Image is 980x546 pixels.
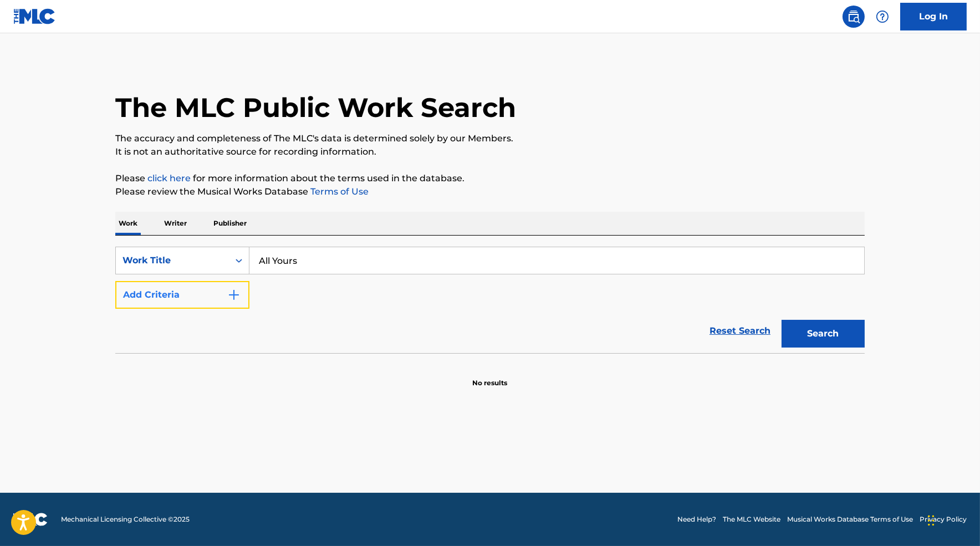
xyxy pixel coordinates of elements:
p: Work [115,212,141,235]
a: Need Help? [677,514,716,524]
img: logo [13,513,48,526]
p: Publisher [210,212,250,235]
h1: The MLC Public Work Search [115,91,516,124]
button: Search [782,320,865,348]
img: help [876,10,889,23]
a: The MLC Website [723,514,780,524]
div: Work Title [122,254,222,267]
p: No results [473,365,508,388]
div: Drag [928,504,935,537]
span: Mechanical Licensing Collective © 2025 [61,514,190,524]
a: click here [147,173,191,183]
a: Terms of Use [308,186,369,197]
iframe: Chat Widget [925,493,980,546]
a: Log In [900,3,967,30]
img: search [847,10,860,23]
img: MLC Logo [13,8,56,24]
p: Please for more information about the terms used in the database. [115,172,865,185]
a: Musical Works Database Terms of Use [787,514,913,524]
a: Privacy Policy [920,514,967,524]
p: Writer [161,212,190,235]
img: 9d2ae6d4665cec9f34b9.svg [227,288,241,302]
p: The accuracy and completeness of The MLC's data is determined solely by our Members. [115,132,865,145]
div: Help [871,6,894,28]
button: Add Criteria [115,281,249,309]
p: Please review the Musical Works Database [115,185,865,198]
a: Reset Search [704,319,776,343]
p: It is not an authoritative source for recording information. [115,145,865,159]
form: Search Form [115,247,865,353]
a: Public Search [843,6,865,28]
